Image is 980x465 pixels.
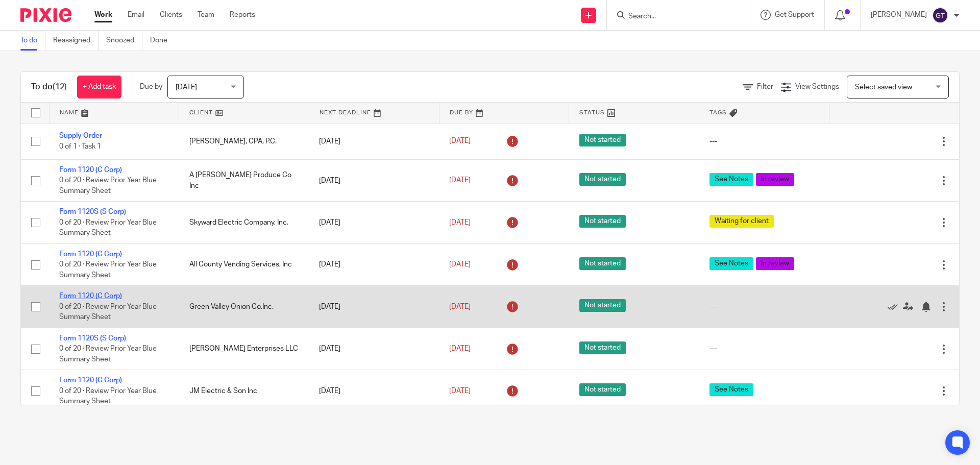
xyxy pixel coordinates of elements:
[932,7,948,23] img: svg%3E
[756,257,794,270] span: In review
[795,83,839,90] span: View Settings
[709,173,753,186] span: See Notes
[709,383,753,396] span: See Notes
[59,303,157,321] span: 0 of 20 · Review Prior Year Blue Summary Sheet
[59,177,157,195] span: 0 of 20 · Review Prior Year Blue Summary Sheet
[59,208,126,215] a: Form 1120S (S Corp)
[106,31,142,51] a: Snoozed
[309,123,439,159] td: [DATE]
[59,166,122,174] a: Form 1120 (C Corp)
[53,31,99,51] a: Reassigned
[198,10,214,20] a: Team
[579,134,626,146] span: Not started
[31,82,67,92] h1: To do
[59,251,122,258] a: Form 1120 (C Corp)
[775,11,814,18] span: Get Support
[160,10,182,20] a: Clients
[59,377,122,384] a: Form 1120 (C Corp)
[855,84,912,91] span: Select saved view
[449,303,471,310] span: [DATE]
[449,261,471,268] span: [DATE]
[53,83,67,91] span: (12)
[579,173,626,186] span: Not started
[140,82,162,92] p: Due by
[309,159,439,201] td: [DATE]
[888,302,903,312] a: Mark as done
[709,257,753,270] span: See Notes
[59,143,101,150] span: 0 of 1 · Task 1
[179,370,309,412] td: JM Electric & Son Inc
[59,292,122,300] a: Form 1120 (C Corp)
[579,299,626,312] span: Not started
[59,387,157,405] span: 0 of 20 · Review Prior Year Blue Summary Sheet
[20,8,71,22] img: Pixie
[59,345,157,363] span: 0 of 20 · Review Prior Year Blue Summary Sheet
[449,387,471,395] span: [DATE]
[179,328,309,370] td: [PERSON_NAME] Enterprises LLC
[179,123,309,159] td: [PERSON_NAME], CPA, P.C.
[309,243,439,285] td: [DATE]
[179,202,309,243] td: Skyward Electric Company, Inc.
[709,136,819,146] div: ---
[59,261,157,279] span: 0 of 20 · Review Prior Year Blue Summary Sheet
[449,219,471,226] span: [DATE]
[179,159,309,201] td: A [PERSON_NAME] Produce Co Inc
[709,110,727,115] span: Tags
[709,215,774,228] span: Waiting for client
[449,345,471,352] span: [DATE]
[871,10,927,20] p: [PERSON_NAME]
[579,383,626,396] span: Not started
[709,344,819,354] div: ---
[579,257,626,270] span: Not started
[757,83,773,90] span: Filter
[449,177,471,184] span: [DATE]
[77,76,121,99] a: + Add task
[579,341,626,354] span: Not started
[309,286,439,328] td: [DATE]
[59,219,157,237] span: 0 of 20 · Review Prior Year Blue Summary Sheet
[59,132,102,139] a: Supply Order
[20,31,45,51] a: To do
[179,243,309,285] td: All County Vending Services, Inc
[230,10,255,20] a: Reports
[579,215,626,228] span: Not started
[309,328,439,370] td: [DATE]
[709,302,819,312] div: ---
[756,173,794,186] span: In review
[59,335,126,342] a: Form 1120S (S Corp)
[449,138,471,145] span: [DATE]
[179,286,309,328] td: Green Valley Onion Co,Inc.
[309,202,439,243] td: [DATE]
[309,370,439,412] td: [DATE]
[128,10,144,20] a: Email
[176,84,197,91] span: [DATE]
[627,12,719,21] input: Search
[94,10,112,20] a: Work
[150,31,175,51] a: Done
